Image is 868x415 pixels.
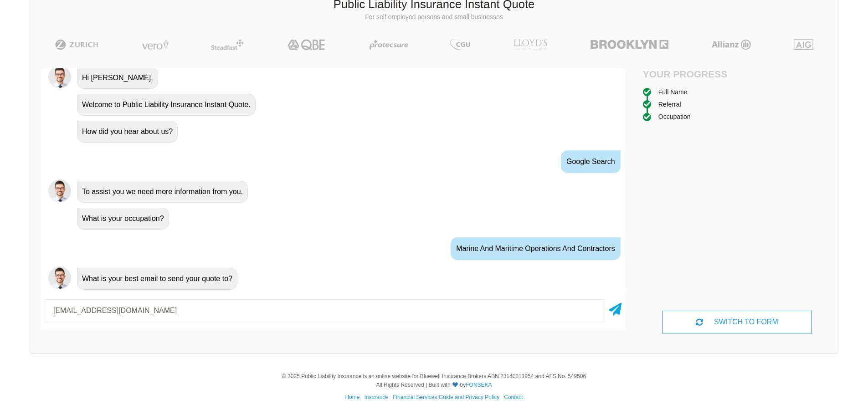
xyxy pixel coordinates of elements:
[45,299,605,322] input: Your email
[345,394,360,400] a: Home
[77,94,256,116] div: Welcome to Public Liability Insurance Instant Quote.
[561,150,621,173] div: Google Search
[77,208,169,230] div: What is your occupation?
[393,394,499,400] a: Financial Services Guide and Privacy Policy
[51,39,103,50] img: Zurich | Public Liability Insurance
[466,382,492,388] a: FONSEKA
[138,39,173,50] img: Vero | Public Liability Insurance
[48,266,71,289] img: Chatbot | PLI
[658,87,688,97] div: Full Name
[48,179,71,202] img: Chatbot | PLI
[77,121,178,143] div: How did you hear about us?
[77,268,237,290] div: What is your best email to send your quote to?
[366,39,412,50] img: Protecsure | Public Liability Insurance
[282,39,331,50] img: QBE | Public Liability Insurance
[662,311,812,333] div: SWITCH TO FORM
[48,66,71,88] img: Chatbot | PLI
[643,68,737,80] h4: Your Progress
[364,394,388,400] a: Insurance
[207,39,247,50] img: Steadfast | Public Liability Insurance
[77,67,158,89] div: Hi [PERSON_NAME],
[77,181,248,203] div: To assist you we need more information from you.
[37,13,831,22] p: For self employed persons and small businesses
[707,39,755,50] img: Allianz | Public Liability Insurance
[447,39,474,50] img: CGU | Public Liability Insurance
[790,39,817,50] img: AIG | Public Liability Insurance
[451,237,621,260] div: Marine and Maritime Operations and Contractors
[504,394,523,400] a: Contact
[587,39,672,50] img: Brooklyn | Public Liability Insurance
[508,39,552,50] img: LLOYD's | Public Liability Insurance
[658,112,691,122] div: Occupation
[658,99,681,109] div: Referral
